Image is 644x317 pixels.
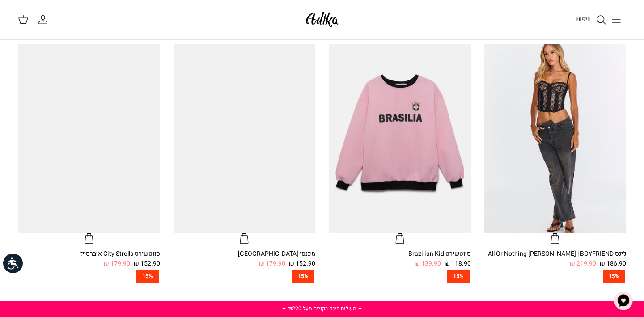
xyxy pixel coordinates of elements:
[484,249,627,269] a: ג׳ינס All Or Nothing [PERSON_NAME] | BOYFRIEND 186.90 ₪ 219.90 ₪
[303,9,341,30] img: Adika IL
[329,249,471,259] div: סווטשירט Brazilian Kid
[174,249,316,269] a: מכנסי [GEOGRAPHIC_DATA] 152.90 ₪ 179.90 ₪
[329,270,471,283] a: 15%
[259,259,285,269] span: 179.90 ₪
[484,249,627,259] div: ג׳ינס All Or Nothing [PERSON_NAME] | BOYFRIEND
[104,259,130,269] span: 179.90 ₪
[484,44,627,245] a: ג׳ינס All Or Nothing קריס-קרוס | BOYFRIEND
[447,270,470,283] span: 15%
[18,249,160,269] a: סווטשירט City Strolls אוברסייז 152.90 ₪ 179.90 ₪
[610,287,637,314] button: צ'אט
[174,249,316,259] div: מכנסי [GEOGRAPHIC_DATA]
[18,44,160,245] a: סווטשירט City Strolls אוברסייז
[174,44,316,245] a: מכנסי טרנינג City strolls
[174,270,316,283] a: 15%
[329,44,471,245] a: סווטשירט Brazilian Kid
[606,10,626,30] button: Toggle menu
[570,259,596,269] span: 219.90 ₪
[600,259,626,269] span: 186.90 ₪
[136,270,159,283] span: 15%
[484,270,627,283] a: 15%
[289,259,315,269] span: 152.90 ₪
[445,259,471,269] span: 118.90 ₪
[18,270,160,283] a: 15%
[603,270,625,283] span: 15%
[38,14,52,25] a: החשבון שלי
[576,14,606,25] a: חיפוש
[282,304,362,313] a: ✦ משלוח חינם בקנייה מעל ₪220 ✦
[576,15,591,23] span: חיפוש
[415,259,441,269] span: 139.90 ₪
[329,249,471,269] a: סווטשירט Brazilian Kid 118.90 ₪ 139.90 ₪
[292,270,314,283] span: 15%
[18,249,160,259] div: סווטשירט City Strolls אוברסייז
[134,259,160,269] span: 152.90 ₪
